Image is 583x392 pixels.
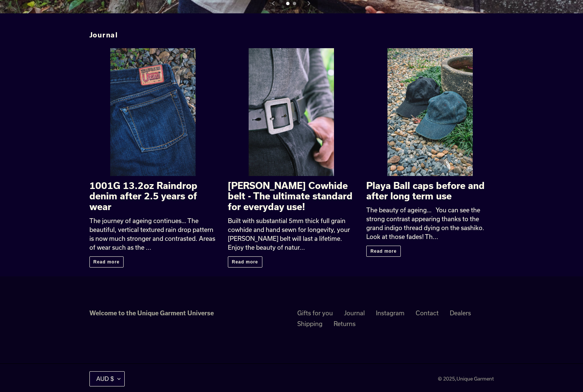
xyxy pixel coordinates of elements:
a: Playa Ball caps before and after long term use [366,48,494,202]
a: Load slide 1 [286,2,291,6]
a: Dealers [450,309,471,316]
a: Contact [416,309,439,316]
h2: Journal [89,31,494,39]
small: © 2025, [438,376,494,382]
h3: Playa Ball caps before and after long term use [366,180,494,202]
div: The beauty of ageing… You can see the strong contrast appearing thanks to the grand indigo thread... [366,206,494,241]
strong: Welcome to the Unique Garment Universe [89,309,214,316]
a: Journal [344,309,365,316]
a: Load slide 2 [293,2,297,6]
a: Shipping [297,320,322,327]
a: Read more: Playa Ball caps before and after long term use [366,246,401,257]
a: Read more: 1001G 13.2oz Raindrop denim after 2.5 years of wear [89,256,124,268]
h3: 1001G 13.2oz Raindrop denim after 2.5 years of wear [89,180,217,212]
a: Gifts for you [297,309,333,316]
div: The journey of ageing continues… The beautiful, vertical textured rain drop pattern is now much s... [89,216,217,252]
a: 1001G 13.2oz Raindrop denim after 2.5 years of wear [89,48,217,212]
a: Instagram [376,309,405,316]
a: Unique Garment [456,376,494,382]
a: [PERSON_NAME] Cowhide belt - The ultimate standard for everyday use! [228,48,355,212]
button: AUD $ [89,371,125,386]
h3: [PERSON_NAME] Cowhide belt - The ultimate standard for everyday use! [228,180,355,212]
div: Built with substantial 5mm thick full grain cowhide and hand sewn for longevity, your [PERSON_NAM... [228,216,355,252]
a: Read more: Garrison Cowhide belt - The ultimate standard for everyday use! [228,256,262,268]
a: Returns [334,320,356,327]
